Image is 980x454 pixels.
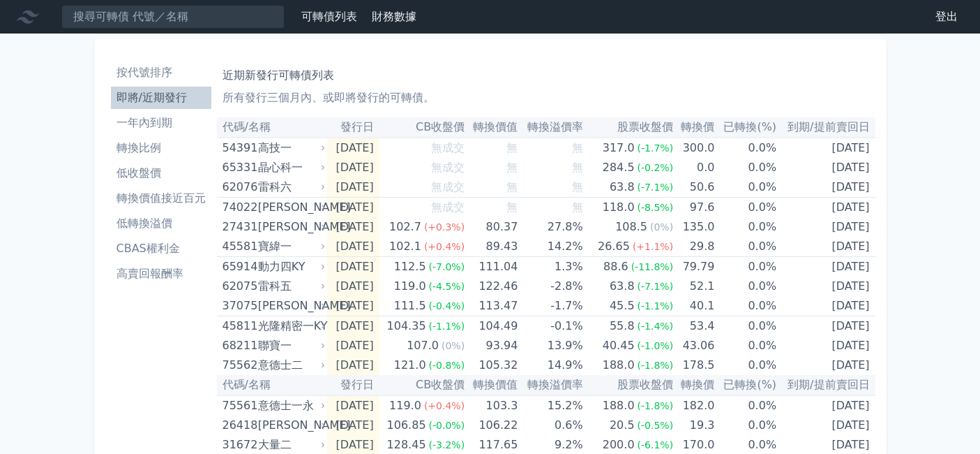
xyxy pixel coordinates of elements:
[776,158,875,177] td: [DATE]
[111,61,211,84] a: 按代號排序
[518,356,582,375] td: 14.9%
[431,200,465,214] span: 無成交
[111,137,211,159] a: 轉換比例
[612,217,650,237] div: 108.5
[327,257,379,277] td: [DATE]
[776,138,875,158] td: [DATE]
[776,117,875,138] th: 到期/提前賣回日
[424,221,465,233] span: (+0.3%)
[673,296,714,316] td: 40.1
[506,180,518,193] span: 無
[776,356,875,375] td: [DATE]
[111,212,211,235] a: 低轉換溢價
[111,112,211,134] a: 一年內到期
[673,117,714,138] th: 轉換價
[518,117,582,138] th: 轉換溢價率
[638,439,674,451] span: (-6.1%)
[111,140,211,156] li: 轉換比例
[673,257,714,277] td: 79.79
[673,217,714,237] td: 135.0
[391,356,429,375] div: 121.0
[776,416,875,435] td: [DATE]
[258,177,322,197] div: 雷科六
[223,217,255,237] div: 27431
[714,177,776,198] td: 0.0%
[301,10,357,23] a: 可轉債列表
[638,281,674,292] span: (-7.1%)
[465,217,518,237] td: 80.37
[638,162,674,173] span: (-0.2%)
[327,158,379,177] td: [DATE]
[714,138,776,158] td: 0.0%
[223,158,255,177] div: 65331
[386,217,424,237] div: 102.7
[391,296,429,316] div: 111.5
[223,356,255,375] div: 75562
[258,277,322,296] div: 雷科五
[714,277,776,296] td: 0.0%
[223,89,870,106] p: 所有發行三個月內、或即將發行的可轉債。
[776,237,875,257] td: [DATE]
[600,396,638,416] div: 188.0
[518,257,582,277] td: 1.3%
[442,340,465,351] span: (0%)
[518,336,582,356] td: 13.9%
[776,316,875,337] td: [DATE]
[600,158,638,177] div: 284.5
[714,336,776,356] td: 0.0%
[638,420,674,431] span: (-0.5%)
[714,416,776,435] td: 0.0%
[600,138,638,158] div: 317.0
[673,177,714,198] td: 50.6
[714,257,776,277] td: 0.0%
[431,180,465,193] span: 無成交
[111,265,211,282] li: 高賣回報酬率
[223,67,870,84] h1: 近期新發行可轉債列表
[673,375,714,395] th: 轉換價
[465,296,518,316] td: 113.47
[327,117,379,138] th: 發行日
[465,257,518,277] td: 111.04
[607,316,638,336] div: 55.8
[223,396,255,416] div: 75561
[258,336,322,356] div: 聯寶一
[465,237,518,257] td: 89.43
[258,198,322,217] div: [PERSON_NAME]
[223,138,255,158] div: 54391
[673,395,714,416] td: 182.0
[379,375,465,395] th: CB收盤價
[258,396,322,416] div: 意德士一永
[258,158,322,177] div: 晶心科一
[111,165,211,182] li: 低收盤價
[714,117,776,138] th: 已轉換(%)
[714,198,776,218] td: 0.0%
[600,356,638,375] div: 188.0
[607,296,638,316] div: 45.5
[465,316,518,337] td: 104.49
[223,177,255,197] div: 62076
[404,336,442,356] div: 107.0
[258,316,322,336] div: 光隆精密一KY
[572,161,583,174] span: 無
[714,395,776,416] td: 0.0%
[327,356,379,375] td: [DATE]
[111,240,211,257] li: CBAS權利金
[638,321,674,332] span: (-1.4%)
[223,198,255,217] div: 74022
[673,356,714,375] td: 178.5
[638,400,674,411] span: (-1.8%)
[111,187,211,210] a: 轉換價值接近百元
[327,316,379,337] td: [DATE]
[327,416,379,435] td: [DATE]
[776,198,875,218] td: [DATE]
[61,5,285,29] input: 搜尋可轉債 代號／名稱
[111,263,211,285] a: 高賣回報酬率
[506,200,518,214] span: 無
[223,416,255,435] div: 26418
[673,277,714,296] td: 52.1
[673,416,714,435] td: 19.3
[223,277,255,296] div: 62075
[518,277,582,296] td: -2.8%
[465,356,518,375] td: 105.32
[258,138,322,158] div: 高技一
